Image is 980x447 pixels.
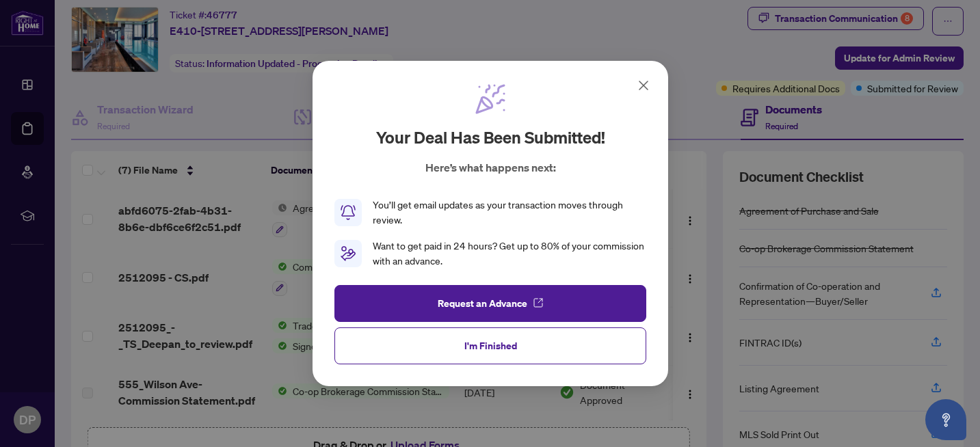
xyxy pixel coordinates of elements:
div: You’ll get email updates as your transaction moves through review. [373,198,646,228]
div: Want to get paid in 24 hours? Get up to 80% of your commission with an advance. [373,239,646,269]
h2: Your deal has been submitted! [375,126,605,148]
p: Here’s what happens next: [425,159,555,176]
button: I'm Finished [334,327,646,364]
span: I'm Finished [464,335,516,357]
button: Request an Advance [334,285,646,322]
span: Request an Advance [437,293,527,314]
button: Open asap [925,399,966,440]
